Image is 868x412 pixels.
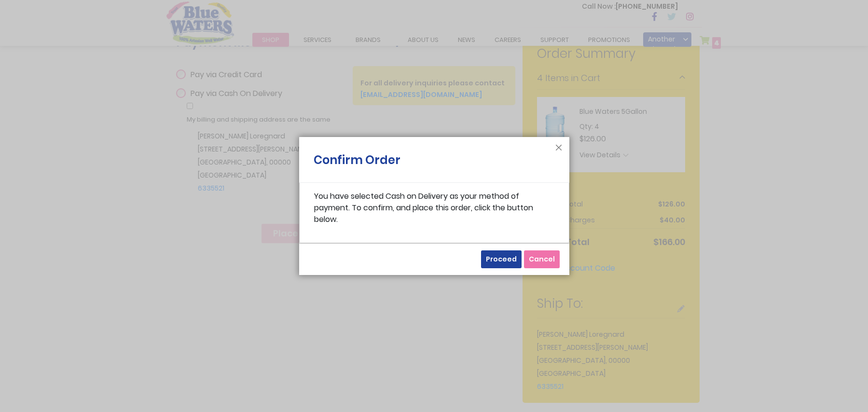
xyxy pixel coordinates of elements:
[524,250,560,268] button: Cancel
[314,191,554,225] p: You have selected Cash on Delivery as your method of payment. To confirm, and place this order, c...
[481,250,522,268] button: Proceed
[314,151,400,174] h1: Confirm Order
[486,254,517,264] span: Proceed
[529,254,555,264] span: Cancel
